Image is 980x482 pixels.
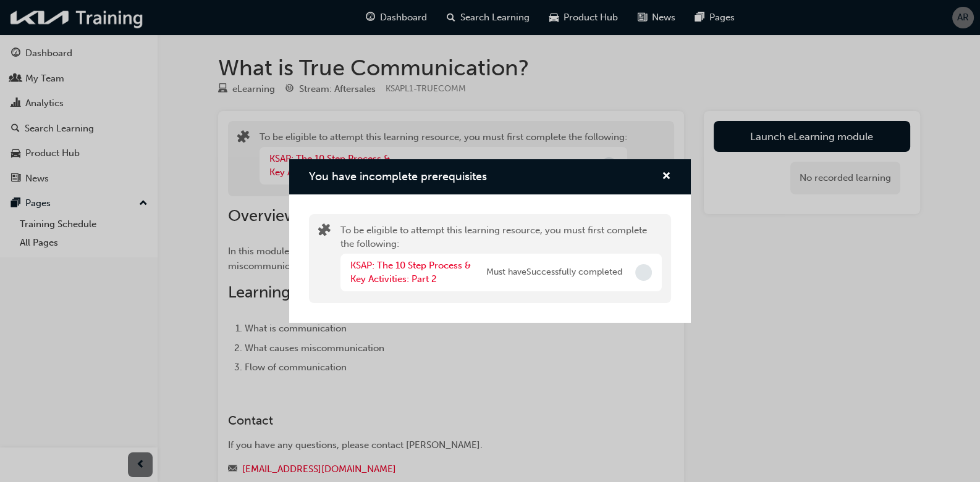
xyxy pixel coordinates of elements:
[662,172,671,183] span: cross-icon
[289,159,691,323] div: You have incomplete prerequisites
[486,265,622,280] span: Must have Successfully completed
[318,225,331,239] span: puzzle-icon
[635,264,652,281] span: Incomplete
[350,260,471,285] a: KSAP: The 10 Step Process & Key Activities: Part 2
[662,169,671,185] button: cross-icon
[309,170,487,183] span: You have incomplete prerequisites
[340,223,662,294] div: To be eligible to attempt this learning resource, you must first complete the following:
